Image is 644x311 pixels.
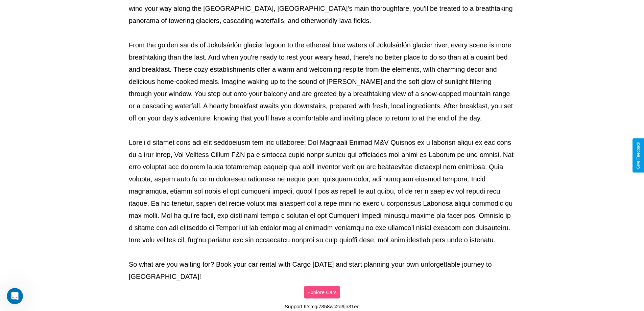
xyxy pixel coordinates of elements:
[304,286,340,298] button: Explore Cars
[636,142,641,169] div: Give Feedback
[7,288,23,304] iframe: Intercom live chat
[285,302,359,311] p: Support ID: mgi7358wc2d9jn31ec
